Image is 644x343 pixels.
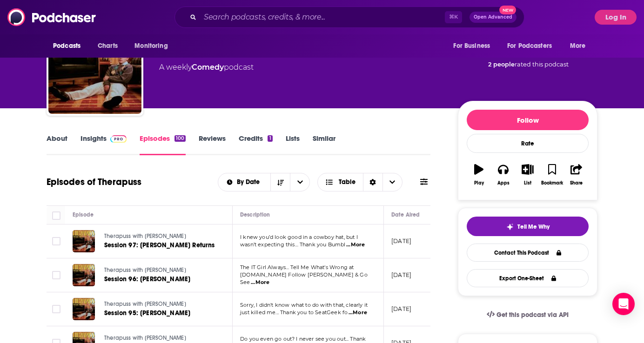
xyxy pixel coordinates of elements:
[391,237,411,245] p: [DATE]
[47,134,67,155] a: About
[349,309,367,317] span: ...More
[467,158,491,191] button: Play
[52,237,60,245] span: Toggle select row
[467,244,589,262] a: Contact This Podcast
[524,180,531,186] div: List
[507,40,552,53] span: For Podcasters
[251,279,269,286] span: ...More
[104,300,215,309] a: Therapuss with [PERSON_NAME]
[516,158,540,191] button: List
[447,37,502,55] button: open menu
[540,158,564,191] button: Bookmark
[564,158,589,191] button: Share
[134,40,168,53] span: Monitoring
[467,217,589,236] button: tell me why sparkleTell Me Why
[192,63,224,72] a: Comedy
[239,134,272,155] a: Credits1
[104,335,186,341] span: Therapuss with [PERSON_NAME]
[52,305,60,313] span: Toggle select row
[541,180,563,186] div: Bookmark
[470,12,517,23] button: Open AdvancedNew
[497,180,510,186] div: Apps
[346,241,365,249] span: ...More
[104,334,215,343] a: Therapuss with [PERSON_NAME]
[104,233,186,239] span: Therapuss with [PERSON_NAME]
[104,309,190,317] span: Session 95: [PERSON_NAME]
[491,158,515,191] button: Apps
[506,223,514,231] img: tell me why sparkle
[199,134,226,155] a: Reviews
[104,267,186,273] span: Therapuss with [PERSON_NAME]
[174,7,524,28] div: Search podcasts, credits, & more...
[570,180,583,186] div: Share
[52,271,60,279] span: Toggle select row
[240,271,368,285] span: [DOMAIN_NAME] Follow [PERSON_NAME] & Go See
[240,241,346,248] span: wasn’t expecting this… Thank you Bumbl
[467,134,589,153] div: Rate
[474,180,484,186] div: Play
[240,234,358,240] span: I knew you’d look good in a cowboy hat, but I
[104,232,215,241] a: Therapuss with [PERSON_NAME]
[110,135,127,143] img: Podchaser Pro
[174,135,186,142] div: 100
[240,209,270,220] div: Description
[570,40,586,53] span: More
[128,37,180,55] button: open menu
[595,10,637,25] button: Log In
[612,293,635,315] div: Open Intercom Messenger
[104,241,215,250] a: Session 97: [PERSON_NAME] Returns
[159,62,254,73] div: A weekly podcast
[515,61,569,68] span: rated this podcast
[286,134,300,155] a: Lists
[240,302,368,308] span: Sorry, I didn't know what to do with that, clearly it
[237,179,263,185] span: By Date
[453,40,490,53] span: For Business
[268,135,272,142] div: 1
[53,40,80,53] span: Podcasts
[218,173,310,191] h2: Choose List sort
[445,11,462,23] span: ⌘ K
[104,266,215,275] a: Therapuss with [PERSON_NAME]
[73,209,94,220] div: Episode
[467,269,589,287] button: Export One-Sheet
[240,264,356,270] span: The IT Girl Always… Tell Me What's Wrong at ⁠
[47,176,141,188] h1: Episodes of Therapuss
[501,37,565,55] button: open menu
[104,275,215,284] a: Session 96: [PERSON_NAME]
[290,173,309,191] button: open menu
[240,336,366,342] span: Do you even go out? I never see you out... Thank
[474,15,512,20] span: Open Advanced
[479,303,576,326] a: Get this podcast via API
[317,173,402,191] button: Choose View
[218,179,271,185] button: open menu
[80,134,127,155] a: InsightsPodchaser Pro
[467,110,589,130] button: Follow
[104,241,215,249] span: Session 97: [PERSON_NAME] Returns
[92,37,123,55] a: Charts
[391,305,411,313] p: [DATE]
[563,37,597,55] button: open menu
[488,61,515,68] span: 2 people
[140,134,186,155] a: Episodes100
[391,209,420,220] div: Date Aired
[47,37,93,55] button: open menu
[313,134,335,155] a: Similar
[104,309,215,318] a: Session 95: [PERSON_NAME]
[339,179,356,185] span: Table
[240,309,348,316] span: just killed me... Thank you to SeatGeek fo
[48,21,141,114] img: Therapuss with Jake Shane
[517,223,550,231] span: Tell Me Why
[104,275,190,283] span: Session 96: [PERSON_NAME]
[499,6,516,14] span: New
[496,311,569,319] span: Get this podcast via API
[270,173,290,191] button: Sort Direction
[200,10,445,25] input: Search podcasts, credits, & more...
[104,301,186,307] span: Therapuss with [PERSON_NAME]
[7,8,97,26] img: Podchaser - Follow, Share and Rate Podcasts
[98,40,118,53] span: Charts
[363,173,382,191] div: Sort Direction
[391,271,411,279] p: [DATE]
